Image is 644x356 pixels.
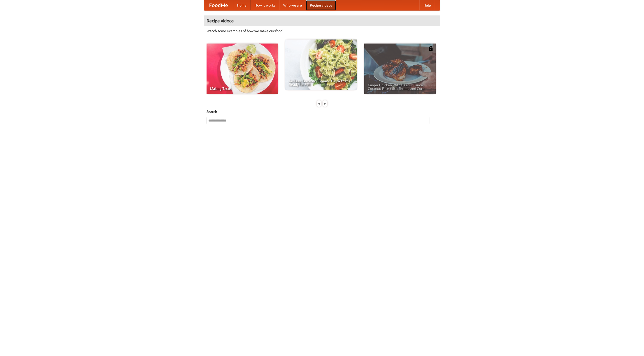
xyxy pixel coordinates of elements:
a: Who we are [279,0,306,10]
a: Recipe videos [306,0,336,10]
span: An Easy, Summery Tomato Pasta That's Ready for Fall [289,79,353,86]
h5: Search [207,109,437,114]
a: How it works [251,0,279,10]
div: « [317,100,321,107]
h4: Recipe videos [204,16,440,26]
a: Help [419,0,435,10]
p: Watch some examples of how we make our food! [207,28,437,33]
a: Making Tacos [207,44,278,94]
a: Home [233,0,251,10]
a: FoodMe [204,0,233,10]
div: » [323,100,327,107]
img: 483408.png [428,46,433,51]
a: An Easy, Summery Tomato Pasta That's Ready for Fall [285,39,357,90]
span: Making Tacos [210,87,274,90]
